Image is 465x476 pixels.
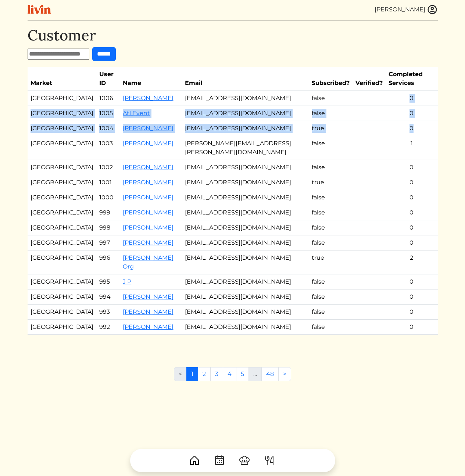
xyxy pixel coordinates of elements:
[96,320,120,335] td: 992
[309,205,353,220] td: false
[386,220,437,235] td: 0
[96,274,120,289] td: 995
[309,121,353,136] td: true
[375,5,425,14] div: [PERSON_NAME]
[182,121,309,136] td: [EMAIL_ADDRESS][DOMAIN_NAME]
[264,455,275,466] img: ForkKnife-55491504ffdb50bab0c1e09e7649658475375261d09fd45db06cec23bce548bf.svg
[28,320,96,335] td: [GEOGRAPHIC_DATA]
[386,91,437,106] td: 0
[123,125,174,132] a: [PERSON_NAME]
[386,190,437,205] td: 0
[123,95,174,102] a: [PERSON_NAME]
[309,274,353,289] td: false
[239,455,250,466] img: ChefHat-a374fb509e4f37eb0702ca99f5f64f3b6956810f32a249b33092029f8484b388.svg
[96,289,120,305] td: 994
[309,160,353,175] td: false
[96,106,120,121] td: 1005
[96,205,120,220] td: 999
[386,274,437,289] td: 0
[386,121,437,136] td: 0
[223,367,236,381] a: 4
[123,323,174,330] a: [PERSON_NAME]
[96,251,120,274] td: 996
[123,179,174,186] a: [PERSON_NAME]
[28,5,51,14] img: livin-logo-a0d97d1a881af30f6274990eb6222085a2533c92bbd1e4f22c21b4f0d0e3210c.svg
[210,367,223,381] a: 3
[261,367,279,381] a: 48
[28,106,96,121] td: [GEOGRAPHIC_DATA]
[386,305,437,320] td: 0
[96,91,120,106] td: 1006
[309,67,353,91] th: Subscribed?
[214,455,225,466] img: CalendarDots-5bcf9d9080389f2a281d69619e1c85352834be518fbc73d9501aef674afc0d57.svg
[96,121,120,136] td: 1004
[96,67,120,91] th: User ID
[123,164,174,171] a: [PERSON_NAME]
[28,160,96,175] td: [GEOGRAPHIC_DATA]
[123,194,174,201] a: [PERSON_NAME]
[96,136,120,160] td: 1003
[182,289,309,305] td: [EMAIL_ADDRESS][DOMAIN_NAME]
[386,251,437,274] td: 2
[123,239,174,246] a: [PERSON_NAME]
[182,305,309,320] td: [EMAIL_ADDRESS][DOMAIN_NAME]
[123,140,174,147] a: [PERSON_NAME]
[28,136,96,160] td: [GEOGRAPHIC_DATA]
[386,235,437,251] td: 0
[28,67,96,91] th: Market
[309,91,353,106] td: false
[236,367,249,381] a: 5
[427,4,438,15] img: user_account-e6e16d2ec92f44fc35f99ef0dc9cddf60790bfa021a6ecb1c896eb5d2907b31c.svg
[386,320,437,335] td: 0
[123,110,150,117] a: Atl Event
[386,106,437,121] td: 0
[182,160,309,175] td: [EMAIL_ADDRESS][DOMAIN_NAME]
[28,190,96,205] td: [GEOGRAPHIC_DATA]
[182,136,309,160] td: [PERSON_NAME][EMAIL_ADDRESS][PERSON_NAME][DOMAIN_NAME]
[182,220,309,235] td: [EMAIL_ADDRESS][DOMAIN_NAME]
[28,220,96,235] td: [GEOGRAPHIC_DATA]
[182,175,309,190] td: [EMAIL_ADDRESS][DOMAIN_NAME]
[28,91,96,106] td: [GEOGRAPHIC_DATA]
[309,175,353,190] td: true
[123,254,174,270] a: [PERSON_NAME] Org
[386,160,437,175] td: 0
[28,235,96,251] td: [GEOGRAPHIC_DATA]
[182,106,309,121] td: [EMAIL_ADDRESS][DOMAIN_NAME]
[278,367,291,381] a: Next
[309,251,353,274] td: true
[386,289,437,305] td: 0
[28,205,96,220] td: [GEOGRAPHIC_DATA]
[174,367,291,387] nav: Pages
[123,224,174,231] a: [PERSON_NAME]
[309,235,353,251] td: false
[198,367,211,381] a: 2
[386,67,437,91] th: Completed Services
[386,136,437,160] td: 1
[309,106,353,121] td: false
[28,289,96,305] td: [GEOGRAPHIC_DATA]
[123,308,174,315] a: [PERSON_NAME]
[96,190,120,205] td: 1000
[309,305,353,320] td: false
[96,305,120,320] td: 993
[28,121,96,136] td: [GEOGRAPHIC_DATA]
[182,190,309,205] td: [EMAIL_ADDRESS][DOMAIN_NAME]
[309,136,353,160] td: false
[186,367,198,381] a: 1
[386,175,437,190] td: 0
[182,320,309,335] td: [EMAIL_ADDRESS][DOMAIN_NAME]
[28,274,96,289] td: [GEOGRAPHIC_DATA]
[28,251,96,274] td: [GEOGRAPHIC_DATA]
[309,220,353,235] td: false
[182,205,309,220] td: [EMAIL_ADDRESS][DOMAIN_NAME]
[353,67,386,91] th: Verified?
[182,91,309,106] td: [EMAIL_ADDRESS][DOMAIN_NAME]
[182,235,309,251] td: [EMAIL_ADDRESS][DOMAIN_NAME]
[309,320,353,335] td: false
[182,251,309,274] td: [EMAIL_ADDRESS][DOMAIN_NAME]
[386,205,437,220] td: 0
[96,160,120,175] td: 1002
[182,67,309,91] th: Email
[28,175,96,190] td: [GEOGRAPHIC_DATA]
